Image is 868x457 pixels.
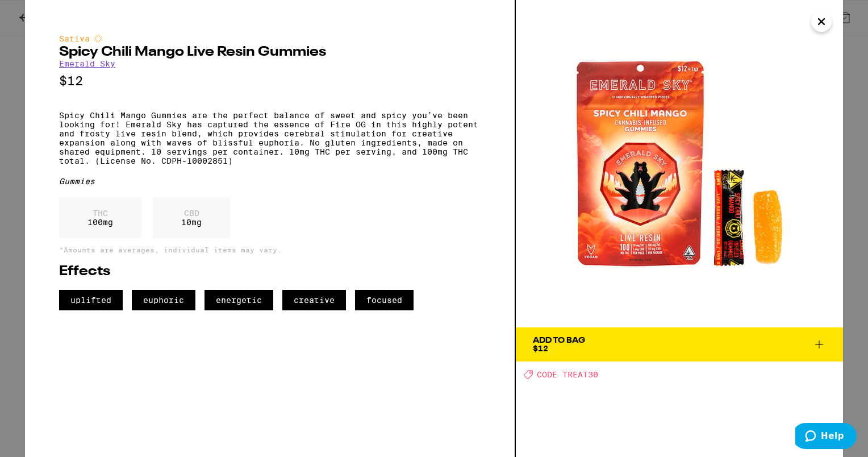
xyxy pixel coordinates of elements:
p: Spicy Chili Mango Gummies are the perfect balance of sweet and spicy you’ve been looking for! Eme... [59,111,481,165]
p: *Amounts are averages, individual items may vary. [59,246,481,254]
p: CBD [181,209,202,218]
span: $12 [533,344,548,353]
h2: Effects [59,265,481,279]
span: CODE TREAT30 [537,370,598,379]
span: energetic [205,290,273,310]
button: Close [811,11,832,32]
span: euphoric [132,290,195,310]
span: focused [355,290,414,310]
div: Sativa [59,34,481,43]
div: Gummies [59,177,481,186]
span: uplifted [59,290,123,310]
div: Add To Bag [533,336,585,344]
button: Add To Bag$12 [516,327,843,362]
p: $12 [59,74,481,88]
div: 100 mg [59,197,141,238]
span: creative [282,290,346,310]
img: sativaColor.svg [94,34,103,43]
a: Emerald Sky [59,59,115,68]
p: THC [87,209,113,218]
iframe: Opens a widget where you can find more information [795,423,857,451]
div: 10 mg [153,197,230,238]
h2: Spicy Chili Mango Live Resin Gummies [59,45,481,59]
